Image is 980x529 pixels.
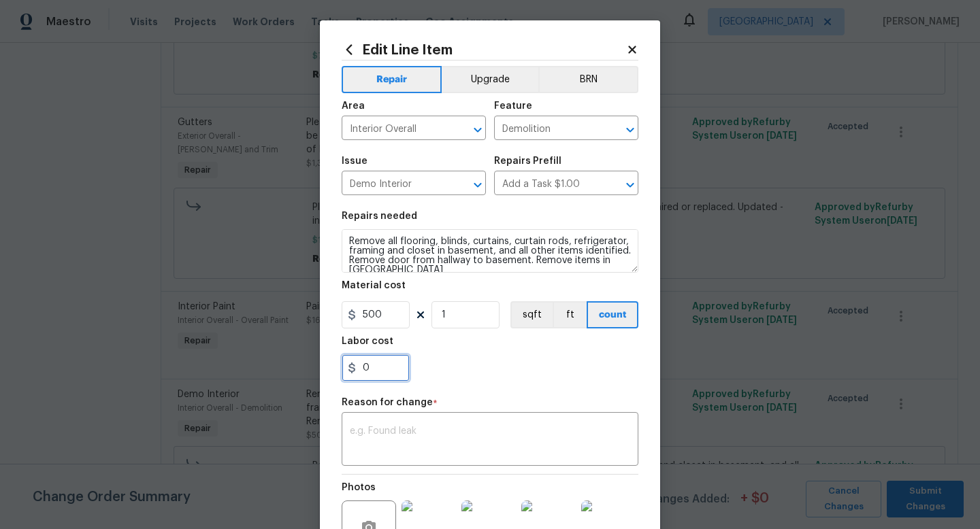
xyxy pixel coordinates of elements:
button: sqft [510,301,553,328]
button: BRN [538,66,638,93]
button: count [587,301,638,328]
h5: Reason for change [342,398,433,407]
h5: Issue [342,156,367,166]
textarea: Remove all flooring, blinds, curtains, curtain rods, refrigerator, framing and closet in basement... [342,229,638,273]
button: Repair [342,66,442,93]
h2: Edit Line Item [342,42,626,57]
h5: Photos [342,483,376,492]
button: ft [553,301,587,328]
button: Upgrade [442,66,539,93]
button: Open [468,175,487,194]
h5: Repairs Prefill [494,156,561,166]
h5: Repairs needed [342,211,417,221]
h5: Material cost [342,281,406,290]
button: Open [621,175,640,194]
h5: Area [342,101,365,111]
button: Open [468,120,487,139]
h5: Labor cost [342,337,393,346]
button: Open [621,120,640,139]
h5: Feature [494,101,532,111]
